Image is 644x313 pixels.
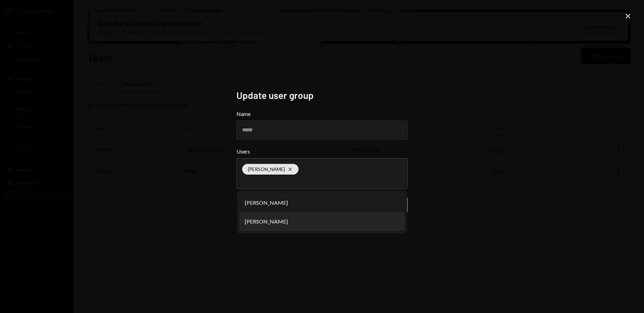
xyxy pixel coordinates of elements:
h2: Update user group [236,89,408,102]
li: [PERSON_NAME] [239,212,405,231]
div: [PERSON_NAME] [242,164,299,175]
label: Name [236,110,408,118]
label: Users [236,147,408,155]
li: [PERSON_NAME] [239,193,405,212]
